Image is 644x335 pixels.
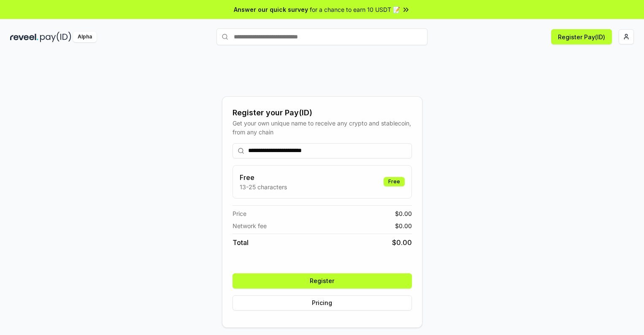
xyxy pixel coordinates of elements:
[233,221,267,230] span: Network fee
[233,237,249,248] span: Total
[10,32,38,42] img: reveel_dark
[233,295,412,310] button: Pricing
[233,107,412,119] div: Register your Pay(ID)
[233,119,412,136] div: Get your own unique name to receive any crypto and stablecoin, from any chain
[551,29,612,44] button: Register Pay(ID)
[233,273,412,289] button: Register
[233,209,246,218] span: Price
[395,221,412,230] span: $ 0.00
[240,172,287,182] h3: Free
[392,237,412,248] span: $ 0.00
[384,177,405,186] div: Free
[395,209,412,218] span: $ 0.00
[310,5,400,14] span: for a chance to earn 10 USDT 📝
[40,32,71,42] img: pay_id
[234,5,308,14] span: Answer our quick survey
[240,182,287,191] p: 13-25 characters
[73,32,97,42] div: Alpha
